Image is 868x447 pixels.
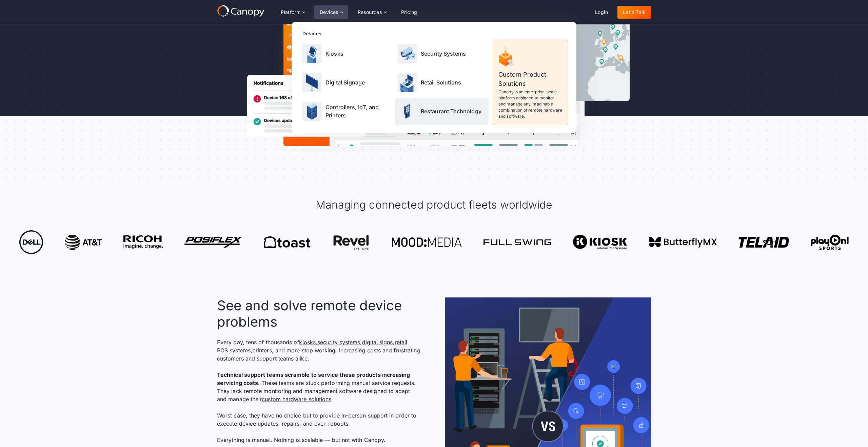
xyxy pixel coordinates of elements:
nav: Devices [292,22,576,133]
div: Devices [302,30,568,37]
p: Custom Product Solutions [498,70,563,88]
p: Controllers, IoT, and Printers [325,103,391,119]
a: Custom Product SolutionsCanopy is an enterprise-scale platform designed to monitor and manage any... [493,40,568,125]
img: Canopy works with Posiflex [184,237,242,248]
div: Platform [281,10,300,15]
p: Digital Signage [325,78,365,86]
img: Canopy works with Telaid [738,237,789,248]
h2: Managing connected product fleets worldwide [316,198,552,212]
a: Digital Signage [300,69,394,96]
a: printers [252,347,272,354]
a: Kiosks [300,40,394,67]
img: Canopy works with Full Swing [484,239,551,245]
div: Resources [358,10,382,15]
img: Canopy works with Toast [264,236,310,248]
p: Canopy is an enterprise-scale platform designed to monitor and manage any imaginable combination ... [498,89,563,119]
p: Kiosks [325,50,343,58]
a: Retail Solutions [395,69,489,96]
img: Canopy works with Mood Media [392,237,462,247]
h2: See and solve remote device problems [217,297,420,330]
div: Devices [320,10,338,15]
p: Restaurant Technology [421,107,481,115]
a: digital signs [362,339,393,346]
a: Let's Talk [617,6,651,19]
a: Pricing [396,6,423,19]
img: Canopy works with Revel Systems [332,235,371,250]
div: Platform [275,5,310,19]
a: kiosks [299,339,315,346]
a: security systems [317,339,360,346]
div: Resources [352,5,392,19]
p: Security Systems [421,50,466,58]
p: Retail Solutions [421,78,461,86]
img: Canopy works with Dell [19,230,43,254]
a: Controllers, IoT, and Printers [300,98,394,125]
a: Login [590,6,613,19]
a: Security Systems [395,40,489,67]
a: Restaurant Technology [395,98,489,125]
strong: Technical support teams scramble to service these products increasing servicing costs [217,371,410,386]
img: Canopy works with AT&T [65,235,102,250]
img: Ricoh electronics and products uses Canopy [123,235,163,249]
img: Canopy works with PlayOn Sports [811,235,849,250]
a: custom hardware solutions [262,396,331,403]
img: Canopy works with Kiosk Information Systems [573,235,627,250]
div: Devices [314,5,348,19]
img: Canopy works with ButterflyMX [649,237,717,248]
